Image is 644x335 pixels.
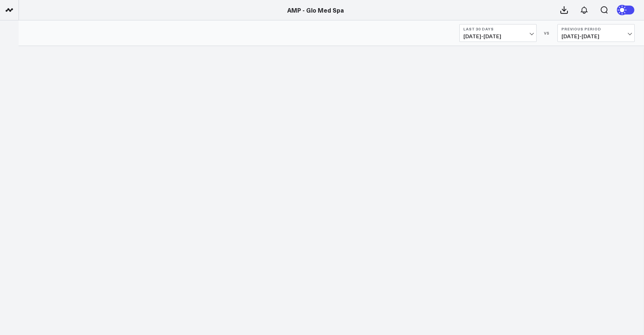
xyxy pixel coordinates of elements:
[463,27,533,31] b: Last 30 Days
[463,33,533,39] span: [DATE] - [DATE]
[557,24,635,42] button: Previous Period[DATE]-[DATE]
[287,6,344,14] a: AMP - Glo Med Spa
[459,24,537,42] button: Last 30 Days[DATE]-[DATE]
[562,27,631,31] b: Previous Period
[540,31,554,35] div: VS
[562,33,631,39] span: [DATE] - [DATE]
